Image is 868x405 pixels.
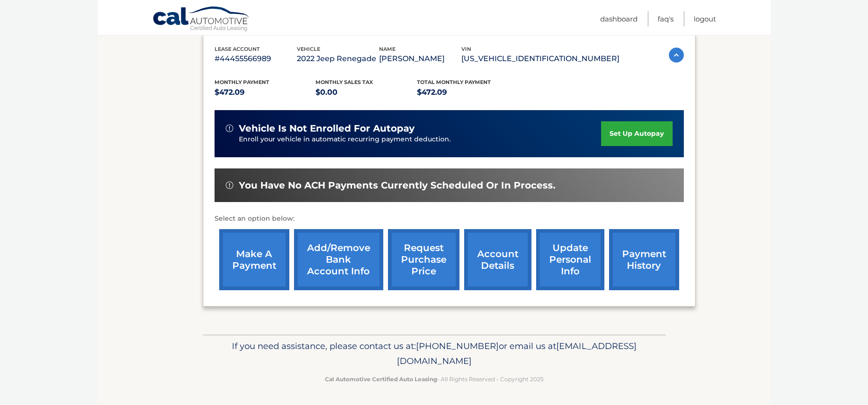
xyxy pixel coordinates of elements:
[239,123,415,134] span: vehicle is not enrolled for autopay
[152,6,251,33] a: Cal Automotive
[417,79,491,85] span: Total Monthly Payment
[464,229,531,290] a: account details
[215,79,269,85] span: Monthly Payment
[600,11,638,27] a: Dashboard
[215,52,297,65] p: #44455566989
[239,180,555,191] span: You have no ACH payments currently scheduled or in process.
[379,46,395,52] span: name
[388,229,459,290] a: request purchase price
[316,79,373,85] span: Monthly sales Tax
[316,86,417,99] p: $0.00
[461,46,471,52] span: vin
[209,339,660,369] p: If you need assistance, please contact us at: or email us at
[658,11,674,27] a: FAQ's
[219,229,289,290] a: make a payment
[694,11,716,27] a: Logout
[226,125,233,132] img: alert-white.svg
[609,229,679,290] a: payment history
[226,182,233,189] img: alert-white.svg
[669,48,684,63] img: accordion-active.svg
[294,229,383,290] a: Add/Remove bank account info
[417,86,518,99] p: $472.09
[601,121,672,146] a: set up autopay
[379,52,461,65] p: [PERSON_NAME]
[209,374,660,384] p: - All Rights Reserved - Copyright 2025
[416,341,499,351] span: [PHONE_NUMBER]
[297,52,379,65] p: 2022 Jeep Renegade
[215,86,316,99] p: $472.09
[397,341,637,366] span: [EMAIL_ADDRESS][DOMAIN_NAME]
[215,46,260,52] span: lease account
[325,376,437,383] strong: Cal Automotive Certified Auto Leasing
[461,52,619,65] p: [US_VEHICLE_IDENTIFICATION_NUMBER]
[297,46,320,52] span: vehicle
[215,213,684,224] p: Select an option below:
[536,229,604,290] a: update personal info
[239,134,602,145] p: Enroll your vehicle in automatic recurring payment deduction.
